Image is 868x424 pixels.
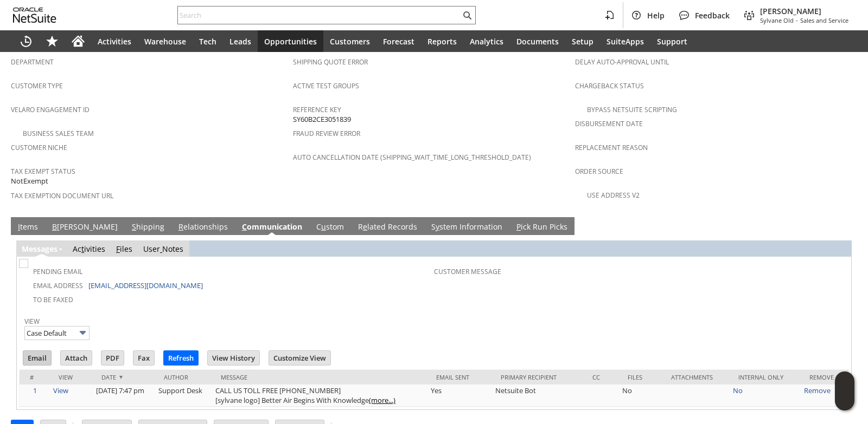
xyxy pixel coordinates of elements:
a: Business Sales Team [23,129,94,138]
span: Opportunities [264,36,317,47]
span: SY60B2CE3051839 [293,114,351,125]
img: Unchecked [19,259,28,268]
div: Message [221,373,420,381]
div: Date [101,373,148,381]
td: No [620,384,663,407]
a: Email Address [33,281,83,290]
span: Oracle Guided Learning Widget. To move around, please hold and drag [835,392,854,411]
a: B[PERSON_NAME] [49,221,120,233]
a: Fraud Review Error [293,129,360,138]
span: Reports [427,36,457,47]
span: C [242,221,247,232]
input: Email [23,351,51,365]
a: Delay Auto-Approval Until [575,57,669,67]
input: Case Default [24,326,90,340]
span: Help [647,10,665,21]
a: Home [65,30,91,52]
input: Fax [133,351,154,365]
a: Reports [421,30,463,52]
svg: logo [13,8,56,23]
a: System Information [429,221,505,233]
a: Recent Records [13,30,39,52]
input: View History [208,351,259,365]
span: u [321,221,326,232]
span: g [45,244,49,254]
span: B [52,221,57,232]
span: Sales and Service [800,16,848,24]
a: Chargeback Status [575,81,644,90]
a: Tech [193,30,223,52]
a: Tax Exemption Document URL [11,191,113,200]
div: Author [164,373,205,381]
span: I [18,221,20,232]
span: Tech [199,36,216,47]
span: t [81,244,84,254]
div: # [28,373,42,381]
a: Active Test Groups [293,81,359,90]
a: [EMAIL_ADDRESS][DOMAIN_NAME] [88,281,203,290]
a: Support [650,30,694,52]
span: y [436,221,439,232]
span: Forecast [383,36,414,47]
span: Setup [572,36,593,47]
a: SuiteApps [600,30,650,52]
span: [PERSON_NAME] [760,6,848,16]
a: Shipping Quote Error [293,57,368,67]
span: S [132,221,136,232]
a: Order Source [575,167,623,176]
input: Search [178,9,461,22]
img: More Options [76,327,89,339]
input: Attach [61,351,92,365]
a: Pending Email [33,267,82,276]
input: Customize View [269,351,330,365]
a: Activities [73,244,105,254]
a: Bypass NetSuite Scripting [587,105,677,114]
svg: Recent Records [20,35,33,48]
td: Support Desk [156,384,213,407]
a: Forecast [376,30,421,52]
div: Cc [592,373,611,381]
span: Feedback [695,10,730,21]
input: Refresh [164,351,198,365]
div: Email Sent [436,373,485,381]
span: Activities [98,36,131,47]
a: Related Records [355,221,420,233]
a: Customer Niche [11,143,67,152]
a: Messages [22,244,58,254]
a: View [24,317,40,326]
span: Analytics [470,36,503,47]
span: SuiteApps [607,36,644,47]
a: Use Address V2 [587,191,640,200]
span: e [363,221,367,232]
a: Customer Message [434,267,501,276]
a: UserNotes [143,244,183,254]
td: [DATE] 7:47 pm [93,384,156,407]
span: Leads [229,36,251,47]
span: Warehouse [144,36,186,47]
a: Analytics [463,30,510,52]
a: Files [116,244,132,254]
span: NotExempt [11,176,48,186]
td: Netsuite Bot [493,384,584,407]
a: No [733,386,743,395]
a: Warehouse [138,30,193,52]
span: F [116,244,120,254]
a: Customer Type [11,81,63,90]
span: R [178,221,183,232]
a: Auto Cancellation Date (shipping_wait_time_long_threshold_date) [293,153,531,162]
span: Sylvane Old [760,16,794,24]
a: Replacement reason [575,143,648,152]
a: Remove [804,386,831,395]
a: Customers [323,30,376,52]
span: - [796,16,798,24]
div: Attachments [671,373,722,381]
a: Communication [239,221,305,233]
span: Documents [516,36,559,47]
td: Yes [428,384,493,407]
span: P [516,221,521,232]
a: Leads [223,30,258,52]
a: Activities [91,30,138,52]
a: Velaro Engagement ID [11,105,90,114]
a: Relationships [176,221,231,233]
td: CALL US TOLL FREE [PHONE_NUMBER] [sylvane logo] Better Air Begins With Knowledge [213,384,428,407]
